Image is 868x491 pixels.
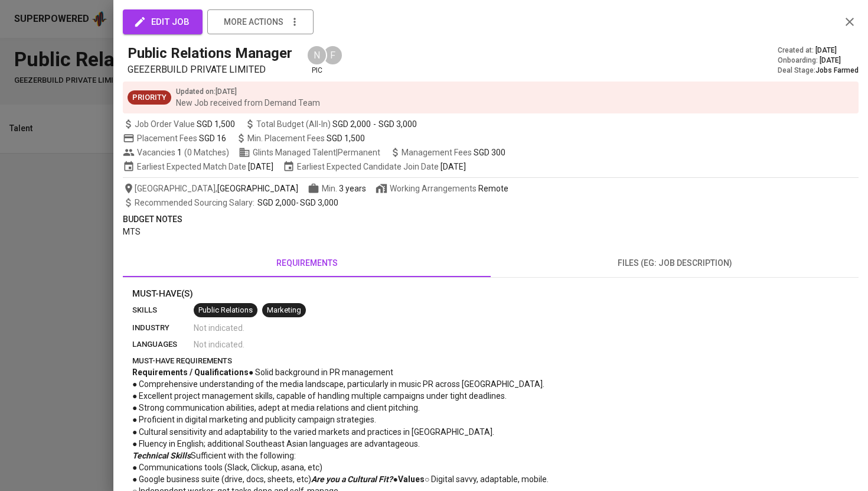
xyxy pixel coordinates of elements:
p: industry [132,322,194,334]
span: [GEOGRAPHIC_DATA] [217,183,298,194]
p: languages [132,339,194,350]
h5: Public Relations Manager [128,44,292,63]
span: Total Budget (All-In) [244,118,417,130]
span: Jobs Farmed [815,66,859,74]
span: SGD 300 [474,148,505,157]
span: edit job [136,14,190,30]
div: Onboarding : [778,56,859,66]
span: Job Order Value [123,118,235,130]
div: pic [306,45,327,76]
span: Management Fees [402,148,505,157]
button: edit job [123,9,203,34]
div: Remote [478,183,508,194]
span: Sufficient with the following: ● Communications tools (Slack, Clickup, asana, etc) ● Google busin... [132,451,322,484]
div: F [322,45,343,66]
span: GEEZERBUILD PRIVATE LIMITED [128,64,266,75]
span: MTS [123,227,141,236]
span: ● [393,474,397,484]
span: Technical Skills [132,451,191,460]
p: Budget Notes [123,213,859,226]
span: SGD 2,000 [332,118,371,130]
span: - [373,118,376,130]
span: Requirements / Qualifications [132,368,249,377]
p: skills [132,304,194,316]
span: Min. Placement Fees [247,134,365,143]
span: Marketing [262,305,306,316]
span: [DATE] [820,56,841,66]
p: Updated on : [DATE] [176,86,320,97]
span: ● Solid background in PR management ● Comprehensive understanding of the media landscape, particu... [132,368,544,448]
span: - [135,197,338,209]
p: Must-Have(s) [132,287,849,301]
span: SGD 2,000 [257,198,296,207]
span: Vacancies ( 0 Matches ) [123,147,229,158]
span: [DATE] [815,45,837,56]
span: SGD 3,000 [378,118,417,130]
span: Recommended Sourcing Salary : [135,198,256,207]
span: SGD 3,000 [300,198,338,207]
span: Working Arrangements [376,183,508,194]
span: Placement Fees [137,134,226,143]
span: 3 years [339,184,366,193]
span: [GEOGRAPHIC_DATA] , [123,183,298,194]
span: Not indicated . [194,339,244,350]
span: Glints Managed Talent | Permanent [239,147,380,158]
span: requirements [130,256,484,271]
span: SGD 1,500 [197,118,235,130]
span: Values [398,474,425,484]
span: Min. [322,184,366,193]
span: Earliest Expected Candidate Join Date [283,161,466,173]
div: Deal Stage : [778,66,859,76]
span: SGD 1,500 [327,134,365,143]
span: Are you a Cultural Fit? [311,474,393,484]
span: [DATE] [248,161,273,173]
span: Priority [128,92,171,103]
span: [DATE] [440,161,466,173]
span: Public Relations [194,305,257,316]
span: more actions [224,15,283,30]
span: files (eg: job description) [498,256,851,271]
span: SGD 16 [199,134,226,143]
span: Earliest Expected Match Date [123,161,273,173]
span: Not indicated . [194,322,244,334]
div: N [306,45,327,66]
span: 1 [175,147,182,158]
button: more actions [207,9,314,34]
p: New Job received from Demand Team [176,97,320,109]
div: Created at : [778,45,859,56]
p: must-have requirements [132,355,849,367]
